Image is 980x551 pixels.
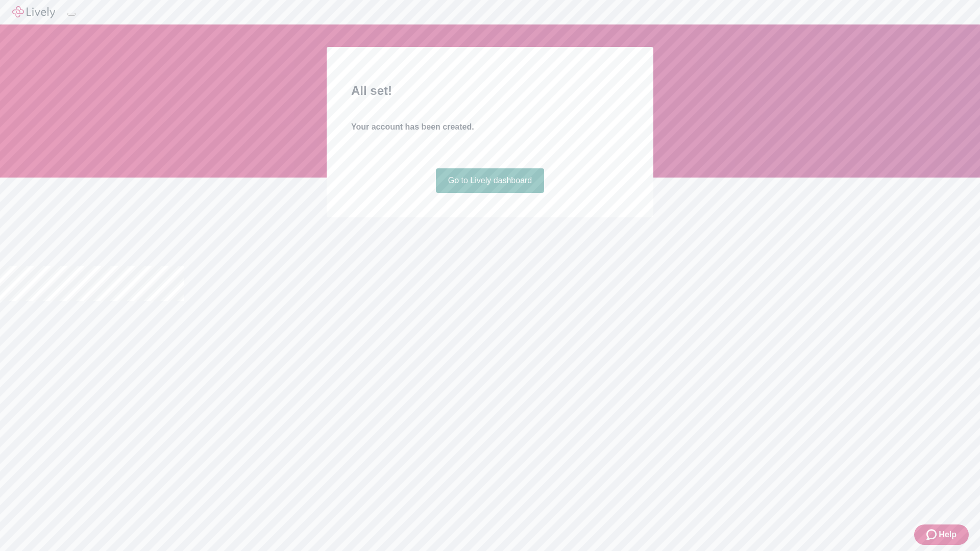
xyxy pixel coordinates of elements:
[67,13,76,16] button: Log out
[436,168,545,193] a: Go to Lively dashboard
[926,529,939,541] svg: Zendesk support icon
[351,82,629,100] h2: All set!
[939,529,957,541] span: Help
[12,6,55,18] img: Lively
[351,121,629,133] h4: Your account has been created.
[914,524,969,545] button: Zendesk support iconHelp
